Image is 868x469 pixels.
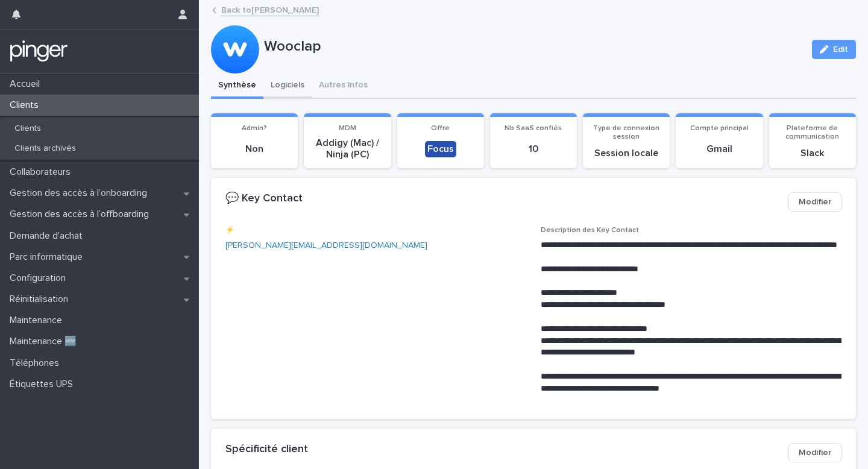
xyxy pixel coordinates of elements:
[505,125,562,132] span: Nb SaaS confiés
[5,357,69,369] p: Téléphones
[5,294,78,305] p: Réinitialisation
[788,192,841,212] button: Modifier
[263,74,312,99] button: Logiciels
[225,192,303,206] h2: 💬 Key Contact
[10,39,68,63] img: mTgBEunGTSyRkCgitkcU
[5,187,157,199] p: Gestion des accès à l’onboarding
[776,148,849,159] p: Slack
[5,315,72,326] p: Maintenance
[5,336,86,347] p: Maintenance 🆕
[5,230,92,242] p: Demande d'achat
[225,241,427,250] a: [PERSON_NAME][EMAIL_ADDRESS][DOMAIN_NAME]
[242,125,267,132] span: Admin?
[590,148,662,159] p: Session locale
[788,443,841,462] button: Modifier
[264,38,802,55] p: Wooclap
[225,443,308,456] h2: Spécificité client
[221,2,319,16] a: Back to[PERSON_NAME]
[541,227,639,234] span: Description des Key Contact
[5,166,80,178] p: Collaborateurs
[683,143,755,155] p: Gmail
[785,125,839,140] span: Plateforme de communication
[5,143,86,154] p: Clients archivés
[218,143,291,155] p: Non
[5,209,159,220] p: Gestion des accès à l’offboarding
[5,379,83,390] p: Étiquettes UPS
[5,272,75,284] p: Configuration
[431,125,450,132] span: Offre
[799,196,831,208] span: Modifier
[5,251,92,263] p: Parc informatique
[690,125,749,132] span: Compte principal
[211,74,263,99] button: Synthèse
[5,99,48,111] p: Clients
[312,74,375,99] button: Autres infos
[812,40,856,59] button: Edit
[799,447,831,459] span: Modifier
[5,78,49,90] p: Accueil
[5,124,51,134] p: Clients
[497,143,570,155] p: 10
[425,141,456,157] div: Focus
[225,227,234,234] span: ⚡️
[833,45,848,54] span: Edit
[311,137,383,160] p: Addigy (Mac) / Ninja (PC)
[593,125,659,140] span: Type de connexion session
[339,125,356,132] span: MDM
